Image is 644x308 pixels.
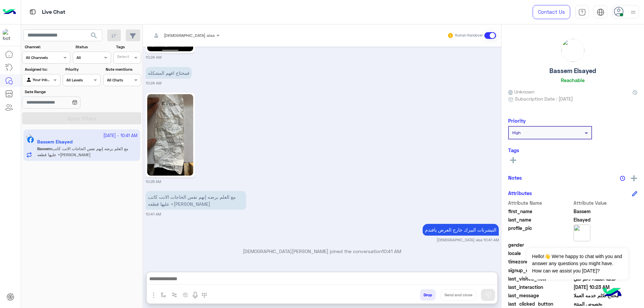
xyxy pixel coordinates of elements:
[508,208,572,215] span: first_name
[42,8,65,17] p: Live Chat
[180,289,191,300] button: create order
[574,199,638,206] span: Attribute Value
[3,29,15,41] img: 713415422032625
[629,8,637,16] img: profile
[116,54,129,61] div: Select
[158,289,169,300] button: select flow
[508,199,572,206] span: Attribute Name
[508,175,522,181] h6: Notes
[600,281,624,305] img: hulul-logo.png
[423,224,499,236] p: 18/9/2025, 10:41 AM
[574,292,638,299] span: محتاج تكلم خدمه العملا
[29,8,37,16] img: tab
[508,284,572,291] span: last_interaction
[508,241,572,248] span: gender
[455,33,483,38] small: Human Handover
[561,77,585,83] h6: Reachable
[508,225,572,240] span: profile_pic
[549,67,596,75] h5: Bassem Elsayed
[508,118,526,124] h6: Priority
[620,176,625,181] img: notes
[169,289,180,300] button: Trigger scenario
[508,147,637,153] h6: Tags
[578,8,586,16] img: tab
[65,66,100,72] label: Priority
[191,291,199,299] img: send voice note
[508,292,572,299] span: last_message
[485,292,491,298] img: send message
[508,190,532,196] h6: Attributes
[420,289,436,301] button: Drop
[508,88,534,95] span: Unknown
[146,55,161,60] small: 10:24 AM
[116,44,141,50] label: Tags
[508,250,572,257] span: locale
[508,275,572,282] span: last_visited_flow
[86,29,102,44] button: search
[146,211,161,217] small: 10:41 AM
[172,292,177,298] img: Trigger scenario
[382,248,401,254] span: 10:41 AM
[150,291,158,299] img: send attachment
[527,248,628,280] span: Hello!👋 We're happy to chat with you and answer any questions you might have. How can we assist y...
[441,289,476,301] button: Send and close
[574,216,638,223] span: Elsayed
[561,39,584,62] img: picture
[574,225,590,241] img: picture
[25,44,70,50] label: Channel:
[574,284,638,291] span: 2025-09-18T07:23:41.334Z
[437,237,499,243] small: [DEMOGRAPHIC_DATA] alaa 10:41 AM
[631,175,637,181] img: add
[508,300,572,307] span: last_clicked_button
[146,191,246,210] p: 18/9/2025, 10:41 AM
[75,44,110,50] label: Status
[25,66,59,72] label: Assigned to:
[533,5,570,19] a: Contact Us
[25,89,100,95] label: Date Range
[146,67,192,79] p: 18/9/2025, 10:24 AM
[146,80,161,86] small: 10:24 AM
[106,66,140,72] label: Note mentions
[161,292,166,298] img: select flow
[90,32,98,40] span: search
[508,216,572,223] span: last_name
[146,248,499,255] p: [DEMOGRAPHIC_DATA][PERSON_NAME] joined the conversation
[574,208,638,215] span: Bassem
[22,112,141,124] button: Apply Filters
[597,8,604,16] img: tab
[574,300,638,307] span: بخصوص المنتج
[575,5,589,19] a: tab
[508,267,572,274] span: signup_date
[3,5,16,19] img: Logo
[183,292,188,298] img: create order
[508,258,572,265] span: timezone
[147,94,193,176] img: 550365221_1348276020017234_1761350727013150436_n.jpg
[515,95,573,102] span: Subscription Date : [DATE]
[146,179,161,184] small: 10:25 AM
[164,33,215,38] span: [DEMOGRAPHIC_DATA] alaa
[202,293,207,298] img: make a call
